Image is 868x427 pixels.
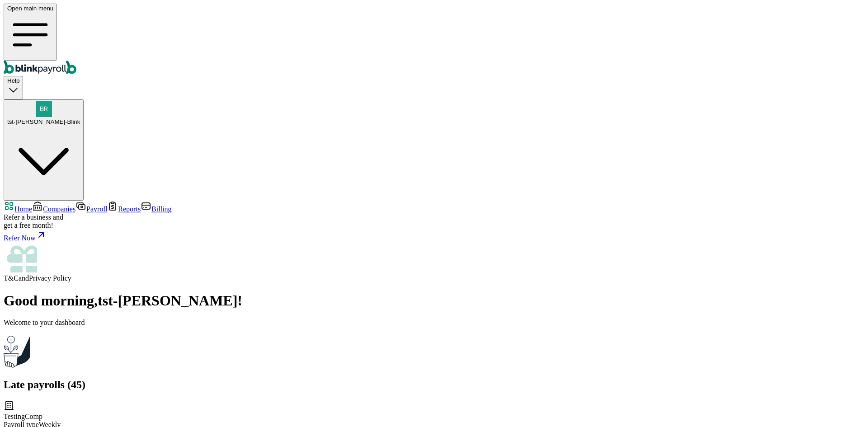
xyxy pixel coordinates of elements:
[4,379,864,391] h2: Late payrolls ( 45 )
[4,213,864,230] div: Refer a business and get a free month!
[4,205,32,213] a: Home
[151,205,171,213] span: Billing
[4,4,57,61] button: Open main menu
[43,205,75,213] span: Companies
[4,274,19,282] span: T&C
[75,205,107,213] a: Payroll
[4,201,864,282] nav: Sidebar
[7,5,53,12] span: Open main menu
[107,205,141,213] a: Reports
[4,76,23,99] button: Help
[4,319,864,327] p: Welcome to your dashboard
[14,205,32,213] span: Home
[4,99,84,201] button: tst-[PERSON_NAME]-Blink
[4,334,30,368] img: Plant illustration
[4,413,42,420] span: TestingComp
[4,292,864,309] h1: Good morning , tst-[PERSON_NAME] !
[141,205,171,213] a: Billing
[19,274,29,282] span: and
[7,77,19,84] span: Help
[7,118,80,125] span: tst-[PERSON_NAME]-Blink
[29,274,71,282] span: Privacy Policy
[32,205,75,213] a: Companies
[86,205,107,213] span: Payroll
[717,329,868,427] iframe: Chat Widget
[4,230,864,242] a: Refer Now
[118,205,141,213] span: Reports
[4,4,864,76] nav: Global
